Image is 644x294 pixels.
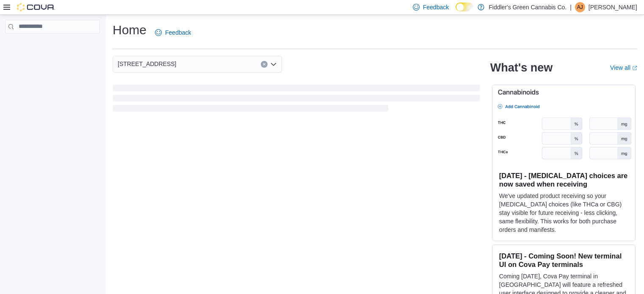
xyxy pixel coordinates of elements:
[17,3,55,11] img: Cova
[489,2,567,12] p: Fiddler's Green Cannabis Co.
[456,3,473,11] input: Dark Mode
[577,2,583,12] span: AJ
[423,3,449,11] span: Feedback
[165,28,191,37] span: Feedback
[113,86,480,113] span: Loading
[5,35,100,55] nav: Complex example
[499,252,628,269] h3: [DATE] - Coming Soon! New terminal UI on Cova Pay terminals
[118,59,176,69] span: [STREET_ADDRESS]
[270,61,277,68] button: Open list of options
[632,66,637,71] svg: External link
[570,2,572,12] p: |
[456,11,456,12] span: Dark Mode
[575,2,585,12] div: Alice Johannesson
[152,24,194,41] a: Feedback
[499,192,628,234] p: We've updated product receiving so your [MEDICAL_DATA] choices (like THCa or CBG) stay visible fo...
[610,64,637,71] a: View allExternal link
[499,171,628,188] h3: [DATE] - [MEDICAL_DATA] choices are now saved when receiving
[490,61,553,74] h2: What's new
[113,22,146,38] h1: Home
[261,61,268,68] button: Clear input
[589,2,637,12] p: [PERSON_NAME]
